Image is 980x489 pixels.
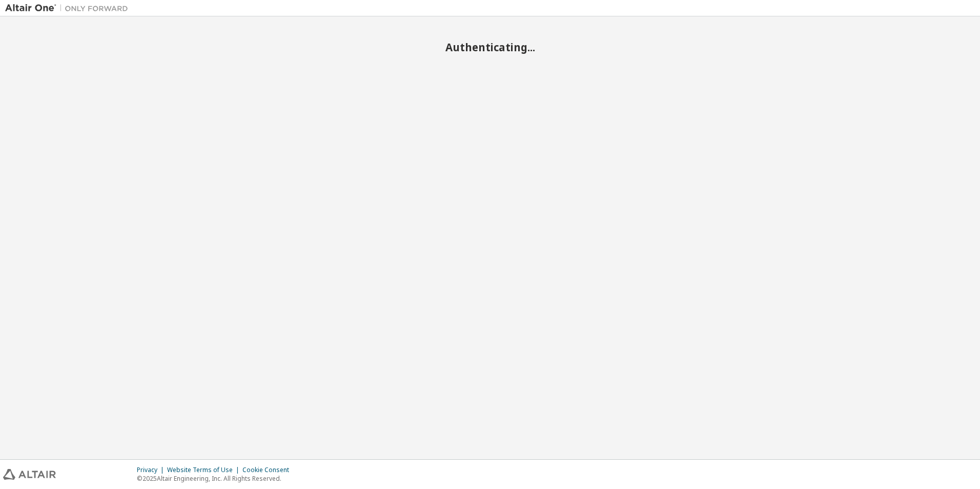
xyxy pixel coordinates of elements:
h2: Authenticating... [5,40,975,54]
div: Website Terms of Use [167,466,242,474]
img: Altair One [5,3,133,13]
p: © 2025 Altair Engineering, Inc. All Rights Reserved. [137,474,295,483]
div: Cookie Consent [242,466,295,474]
div: Privacy [137,466,167,474]
img: altair_logo.svg [3,469,56,480]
